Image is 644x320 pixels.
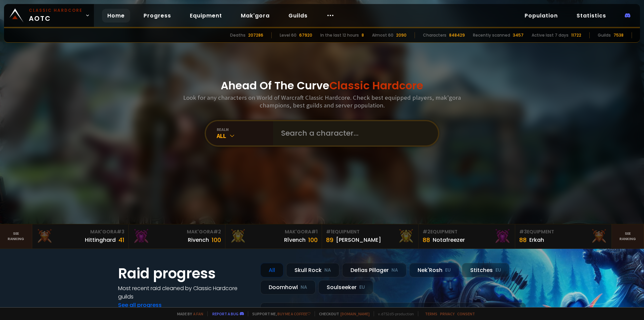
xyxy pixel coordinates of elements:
[326,228,414,235] div: Equipment
[193,311,203,316] a: a fan
[248,311,311,316] span: Support me,
[462,263,509,277] div: Stitches
[519,228,607,235] div: Equipment
[277,121,430,145] input: Search a character...
[362,32,364,38] div: 8
[118,235,124,244] div: 41
[260,263,283,277] div: All
[118,301,162,309] a: See all progress
[118,284,252,301] h4: Most recent raid cleaned by Classic Hardcore guilds
[571,9,611,22] a: Statistics
[473,32,510,38] div: Recently scanned
[286,263,339,277] div: Skull Rock
[188,236,209,244] div: Rivench
[425,311,437,316] a: Terms
[423,228,511,235] div: Equipment
[391,267,398,274] small: NA
[118,263,252,284] h1: Raid progress
[571,32,581,38] div: 11722
[235,9,275,22] a: Mak'gora
[29,7,83,24] span: AOTC
[529,236,544,244] div: Erkah
[117,228,124,235] span: # 3
[324,267,331,274] small: NA
[423,228,430,235] span: # 2
[613,32,624,38] div: 7538
[495,267,501,274] small: EU
[301,284,307,291] small: NA
[277,311,311,316] a: Buy me a coffee
[372,32,393,38] div: Almost 60
[423,235,430,244] div: 88
[32,224,129,248] a: Mak'Gora#3Hittinghard41
[519,228,527,235] span: # 3
[4,4,94,27] a: Classic HardcoreAOTC
[515,224,612,248] a: #3Equipment88Erkah
[318,280,373,294] div: Soulseeker
[225,224,322,248] a: Mak'Gora#1Rîvench100
[326,228,332,235] span: # 1
[102,9,130,22] a: Home
[260,280,316,294] div: Doomhowl
[311,228,318,235] span: # 1
[329,78,423,93] span: Classic Hardcore
[212,311,238,316] a: Report a bug
[248,32,263,38] div: 207286
[532,32,569,38] div: Active last 7 days
[315,311,370,316] span: Checkout
[440,311,454,316] a: Privacy
[449,32,465,38] div: 848429
[423,32,446,38] div: Characters
[326,235,333,244] div: 89
[457,311,475,316] a: Consent
[212,235,221,244] div: 100
[445,267,451,274] small: EU
[308,235,318,244] div: 100
[133,228,221,235] div: Mak'Gora
[519,9,563,22] a: Population
[36,228,124,235] div: Mak'Gora
[299,32,312,38] div: 67920
[229,228,318,235] div: Mak'Gora
[612,224,644,248] a: Seeranking
[283,9,313,22] a: Guilds
[433,236,465,244] div: Notafreezer
[213,228,221,235] span: # 2
[184,9,227,22] a: Equipment
[519,235,527,244] div: 88
[29,7,83,13] small: Classic Hardcore
[359,284,365,291] small: EU
[173,311,203,316] span: Made by
[409,263,459,277] div: Nek'Rosh
[320,32,359,38] div: In the last 12 hours
[342,263,407,277] div: Defias Pillager
[217,132,273,140] div: All
[280,32,297,38] div: Level 60
[513,32,524,38] div: 3457
[129,224,225,248] a: Mak'Gora#2Rivench100
[284,236,306,244] div: Rîvench
[180,94,464,109] h3: Look for any characters on World of Warcraft Classic Hardcore. Check best equipped players, mak'g...
[322,224,419,248] a: #1Equipment89[PERSON_NAME]
[221,78,423,94] h1: Ahead Of The Curve
[598,32,611,38] div: Guilds
[419,224,515,248] a: #2Equipment88Notafreezer
[138,9,176,22] a: Progress
[230,32,246,38] div: Deaths
[340,311,370,316] a: [DOMAIN_NAME]
[374,311,414,316] span: v. d752d5 - production
[336,236,381,244] div: [PERSON_NAME]
[396,32,407,38] div: 2090
[85,236,116,244] div: Hittinghard
[217,127,273,132] div: realm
